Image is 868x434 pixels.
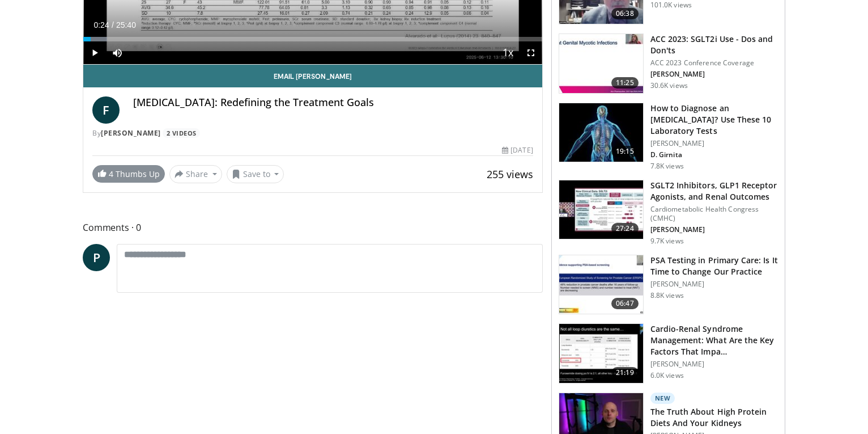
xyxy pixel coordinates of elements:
[559,103,778,171] a: 19:15 How to Diagnose an [MEDICAL_DATA]? Use These 10 Laboratory Tests [PERSON_NAME] D. Girnita 7...
[502,145,533,155] div: [DATE]
[559,33,778,94] a: 11:25 ACC 2023: SGLT2i Use - Dos and Don'ts ACC 2023 Conference Coverage [PERSON_NAME] 30.6K views
[83,244,110,271] a: P
[92,165,165,183] a: 4 Thumbs Up
[650,360,778,369] p: [PERSON_NAME]
[92,128,533,138] div: By
[559,255,778,315] a: 06:47 PSA Testing in Primary Care: Is It Time to Change Our Practice [PERSON_NAME] 8.8K views
[83,65,542,87] a: Email [PERSON_NAME]
[611,223,639,234] span: 27:24
[559,180,778,246] a: 27:24 SGLT2 Inhibitors, GLP1 Receptor Agonists, and Renal Outcomes Cardiometabolic Health Congres...
[92,96,120,124] a: F
[559,103,643,162] img: 94354a42-e356-4408-ae03-74466ea68b7a.150x105_q85_crop-smart_upscale.jpg
[559,324,643,383] img: 68880e59-0076-413d-b1a5-e8fc6db9bbc2.150x105_q85_crop-smart_upscale.jpg
[650,323,778,357] h3: Cardio-Renal Syndrome Management: What Are the Key Factors That Impa…
[650,1,692,10] p: 101.0K views
[650,162,684,171] p: 7.8K views
[650,139,778,148] p: [PERSON_NAME]
[559,180,643,239] img: 5200eabc-bf1e-448d-82ed-58aa581545cf.150x105_q85_crop-smart_upscale.jpg
[83,220,543,235] span: Comments 0
[83,41,106,64] button: Play
[116,20,136,30] span: 25:40
[650,33,778,56] h3: ACC 2023: SGLT2i Use - Dos and Don'ts
[559,34,643,93] img: 9258cdf1-0fbf-450b-845f-99397d12d24a.150x105_q85_crop-smart_upscale.jpg
[163,128,200,138] a: 2 Videos
[650,70,778,79] p: [PERSON_NAME]
[559,323,778,384] a: 21:19 Cardio-Renal Syndrome Management: What Are the Key Factors That Impa… [PERSON_NAME] 6.0K views
[520,41,542,64] button: Fullscreen
[169,165,222,183] button: Share
[112,20,114,30] span: /
[109,168,113,179] span: 4
[650,406,778,429] h3: The Truth About High Protein Diets And Your Kidneys
[611,367,639,378] span: 21:19
[83,37,542,41] div: Progress Bar
[611,77,639,89] span: 11:25
[101,128,161,138] a: [PERSON_NAME]
[650,205,778,223] p: Cardiometabolic Health Congress (CMHC)
[650,255,778,277] h3: PSA Testing in Primary Care: Is It Time to Change Our Practice
[650,393,675,404] p: New
[650,150,778,159] p: D. Girnita
[227,165,284,183] button: Save to
[650,180,778,203] h3: SGLT2 Inhibitors, GLP1 Receptor Agonists, and Renal Outcomes
[650,225,778,234] p: [PERSON_NAME]
[650,291,684,300] p: 8.8K views
[611,298,639,309] span: 06:47
[650,81,688,90] p: 30.6K views
[650,371,684,380] p: 6.0K views
[611,146,639,157] span: 19:15
[93,20,109,30] span: 0:24
[650,237,684,246] p: 9.7K views
[650,103,778,137] h3: How to Diagnose an [MEDICAL_DATA]? Use These 10 Laboratory Tests
[133,96,533,109] h4: [MEDICAL_DATA]: Redefining the Treatment Goals
[559,255,643,314] img: 969231d3-b021-4170-ae52-82fb74b0a522.150x105_q85_crop-smart_upscale.jpg
[611,8,639,19] span: 06:38
[650,280,778,289] p: [PERSON_NAME]
[106,41,129,64] button: Mute
[497,41,520,64] button: Playback Rate
[487,167,533,181] span: 255 views
[650,58,778,68] p: ACC 2023 Conference Coverage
